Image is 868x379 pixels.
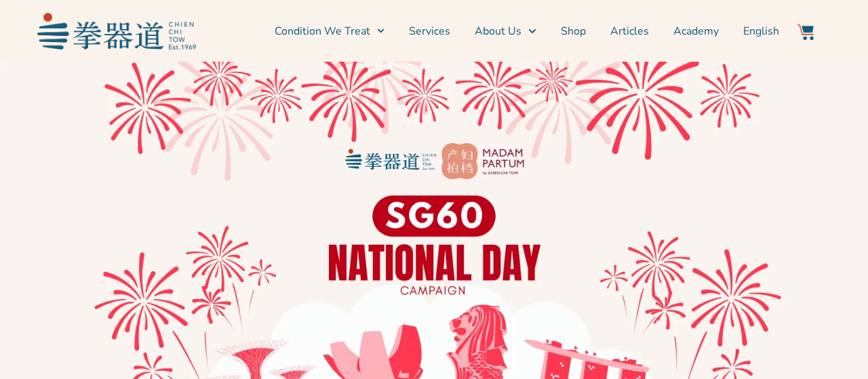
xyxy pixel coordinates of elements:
a: Condition We Treat [275,14,384,48]
span: English [743,23,779,39]
a: Articles [610,14,649,48]
a: About Us [475,14,536,48]
a: Shop [561,14,586,48]
img: Website Icon-03 [797,24,814,40]
nav: Menu [203,14,779,48]
a: English [743,14,779,48]
a: Academy [673,14,719,48]
a: Services [409,14,450,48]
